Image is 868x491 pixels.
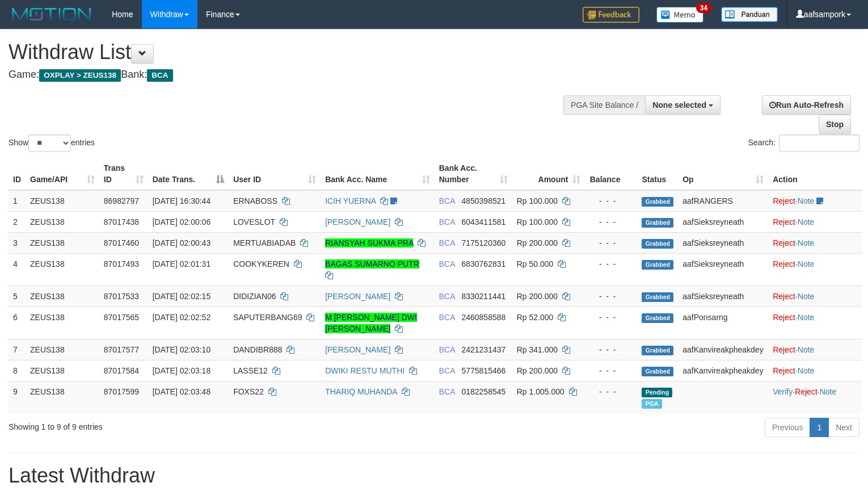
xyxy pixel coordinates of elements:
[645,95,720,115] button: None selected
[828,418,859,437] a: Next
[768,307,862,339] td: ·
[589,291,633,302] div: - - -
[104,366,139,375] span: 87017584
[9,307,26,339] td: 6
[642,260,673,270] span: Grabbed
[656,7,704,23] img: Button%20Memo.svg
[233,196,277,205] span: ERNABOSS
[9,6,95,23] img: MOTION_logo.png
[642,292,673,302] span: Grabbed
[104,387,139,396] span: 87017599
[748,135,859,152] label: Search:
[768,158,862,190] th: Action
[325,366,404,375] a: DWIKI RESTU MUTHI
[439,345,455,354] span: BCA
[517,387,564,396] span: Rp 1.005.000
[517,313,554,322] span: Rp 52.000
[26,190,99,212] td: ZEUS138
[517,366,558,375] span: Rp 200.000
[678,253,768,286] td: aafSieksreyneath
[233,313,302,322] span: SAPUTERBANG69
[9,286,26,307] td: 5
[589,216,633,228] div: - - -
[148,158,229,190] th: Date Trans.: activate to sort column descending
[439,196,455,205] span: BCA
[589,365,633,376] div: - - -
[461,238,505,247] span: Copy 7175120360 to clipboard
[153,238,210,247] span: [DATE] 02:00:43
[153,366,210,375] span: [DATE] 02:03:18
[678,286,768,307] td: aafSieksreyneath
[153,217,210,226] span: [DATE] 02:00:06
[773,292,795,301] a: Reject
[99,158,148,190] th: Trans ID: activate to sort column ascending
[642,313,673,323] span: Grabbed
[589,386,633,397] div: - - -
[153,387,210,396] span: [DATE] 02:03:48
[637,158,678,190] th: Status
[153,345,210,354] span: [DATE] 02:03:10
[642,346,673,355] span: Grabbed
[461,366,505,375] span: Copy 5775815466 to clipboard
[589,344,633,355] div: - - -
[153,313,210,322] span: [DATE] 02:02:52
[233,366,268,375] span: LASSE12
[233,292,276,301] span: DIDIZIAN06
[9,232,26,253] td: 3
[9,417,353,433] div: Showing 1 to 9 of 9 entries
[642,239,673,249] span: Grabbed
[439,217,455,226] span: BCA
[26,360,99,381] td: ZEUS138
[652,100,706,110] span: None selected
[439,366,455,375] span: BCA
[773,259,795,268] a: Reject
[678,339,768,360] td: aafKanvireakpheakdey
[696,3,711,13] span: 34
[589,195,633,207] div: - - -
[810,418,829,437] a: 1
[795,387,818,396] a: Reject
[798,217,815,226] a: Note
[773,238,795,247] a: Reject
[517,345,558,354] span: Rp 341.000
[461,292,505,301] span: Copy 8330211441 to clipboard
[642,399,661,409] span: Marked by aafanarl
[768,190,862,212] td: ·
[325,238,413,247] a: RIANSYAH SUKMA PRA
[563,95,645,115] div: PGA Site Balance /
[517,259,554,268] span: Rp 50.000
[435,158,512,190] th: Bank Acc. Number: activate to sort column ascending
[104,259,139,268] span: 87017493
[325,313,417,333] a: M [PERSON_NAME] DWI [PERSON_NAME]
[325,292,390,301] a: [PERSON_NAME]
[233,345,282,354] span: DANDIBR888
[229,158,321,190] th: User ID: activate to sort column ascending
[153,292,210,301] span: [DATE] 02:02:15
[9,69,567,81] h4: Game: Bank:
[642,367,673,376] span: Grabbed
[678,232,768,253] td: aafSieksreyneath
[26,381,99,413] td: ZEUS138
[773,217,795,226] a: Reject
[517,217,558,226] span: Rp 100.000
[147,69,172,82] span: BCA
[773,196,795,205] a: Reject
[9,211,26,232] td: 2
[233,259,289,268] span: COOKYKEREN
[768,339,862,360] td: ·
[153,259,210,268] span: [DATE] 02:01:31
[439,292,455,301] span: BCA
[233,387,264,396] span: FOXS22
[233,217,275,226] span: LOVESLOT
[26,339,99,360] td: ZEUS138
[26,286,99,307] td: ZEUS138
[589,237,633,249] div: - - -
[517,292,558,301] span: Rp 200.000
[26,253,99,286] td: ZEUS138
[153,196,210,205] span: [DATE] 16:30:44
[461,387,505,396] span: Copy 0182258545 to clipboard
[779,135,859,152] input: Search:
[642,197,673,207] span: Grabbed
[104,238,139,247] span: 87017460
[461,313,505,322] span: Copy 2460858588 to clipboard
